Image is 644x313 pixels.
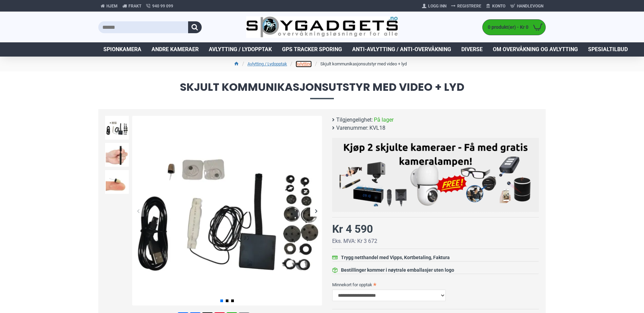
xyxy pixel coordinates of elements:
[337,141,534,206] img: Kjøp 2 skjulte kameraer – Få med gratis kameralampe!
[508,1,546,12] a: Handlevogn
[588,45,628,54] span: Spesialtilbud
[341,254,450,261] div: Trygg netthandel med Vipps, Kortbetaling, Faktura
[209,45,272,54] span: Avlytting / Lydopptak
[374,116,394,124] span: På lager
[483,20,545,35] a: 0 produkt(er) - Kr 0
[277,42,347,57] a: GPS Tracker Sporing
[332,279,539,290] label: Minnekort for opptak
[282,45,342,54] span: GPS Tracker Sporing
[105,170,129,194] img: Skjult kamera med ørepropp - Spygadgets.no
[483,24,530,31] span: 0 produkt(er) - Kr 0
[484,1,508,12] a: Konto
[336,116,373,124] b: Tilgjengelighet:
[449,1,484,12] a: Registrere
[105,116,129,140] img: Skjult kamera med ørepropp - Spygadgets.no
[246,16,398,38] img: SpyGadgets.no
[231,299,234,302] span: Go to slide 3
[456,42,488,57] a: Diverse
[226,299,228,302] span: Go to slide 2
[146,42,204,57] a: Andre kameraer
[105,143,129,167] img: Skjult kamera med ørepropp - Spygadgets.no
[247,61,287,67] a: Avlytting / Lydopptak
[369,124,385,132] span: KVL18
[461,45,483,54] span: Diverse
[152,45,199,54] span: Andre kameraer
[492,3,505,9] span: Konto
[152,3,173,9] span: 940 99 099
[517,3,543,9] span: Handlevogn
[428,3,446,9] span: Logg Inn
[310,205,322,217] div: Next slide
[457,3,481,9] span: Registrere
[98,82,546,99] span: Skjult kommunikasjonsutstyr med video + lyd
[204,42,277,57] a: Avlytting / Lydopptak
[296,61,312,67] a: Avlytting
[128,3,141,9] span: Frakt
[493,45,578,54] span: Om overvåkning og avlytting
[220,299,223,302] span: Go to slide 1
[341,267,454,274] div: Bestillinger kommer i nøytrale emballasjer uten logo
[132,205,144,217] div: Previous slide
[352,45,451,54] span: Anti-avlytting / Anti-overvåkning
[98,42,146,57] a: Spionkamera
[132,116,322,306] img: Skjult kamera med ørepropp - Spygadgets.no
[336,124,368,132] b: Varenummer:
[103,45,141,54] span: Spionkamera
[420,1,449,12] a: Logg Inn
[488,42,583,57] a: Om overvåkning og avlytting
[583,42,633,57] a: Spesialtilbud
[347,42,456,57] a: Anti-avlytting / Anti-overvåkning
[106,3,118,9] span: Hjem
[332,221,373,237] div: Kr 4 590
